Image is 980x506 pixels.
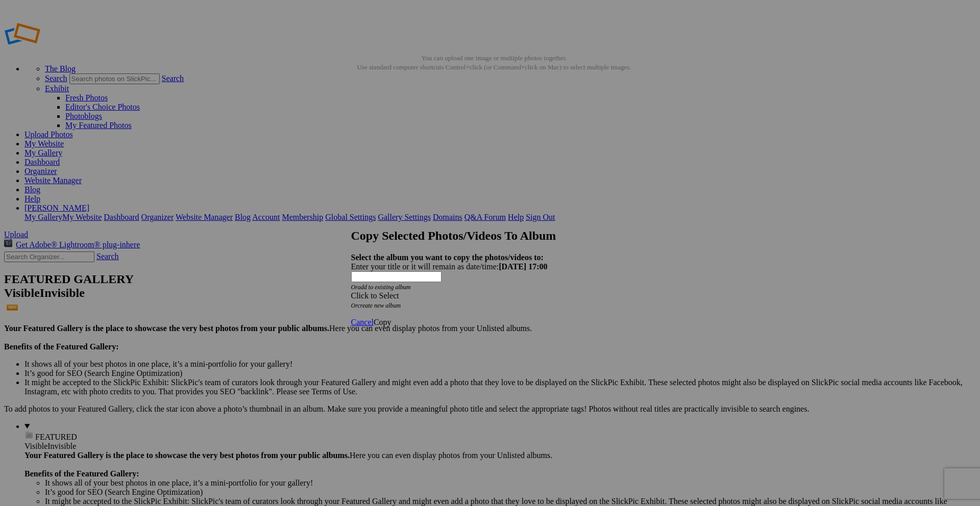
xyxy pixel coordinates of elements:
strong: Select the album you want to copy the photos/videos to: [351,253,544,262]
div: Enter your title or it will remain as date/time: [351,262,622,271]
h2: Copy Selected Photos/Videos To Album [351,229,622,243]
a: Cancel [351,318,374,326]
a: create new album [357,302,401,309]
a: add to existing album [358,284,411,291]
i: Or [351,302,401,309]
i: Or [351,284,411,291]
span: Click to Select [351,291,399,300]
b: [DATE] 17:00 [499,262,547,271]
span: Copy [374,318,391,326]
